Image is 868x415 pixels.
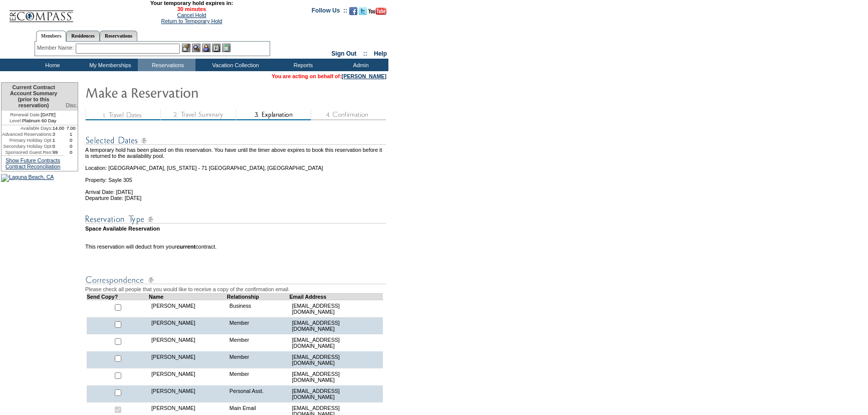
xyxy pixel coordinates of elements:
a: [PERSON_NAME] [342,73,386,79]
td: 1 [64,131,78,137]
div: Member Name: [37,44,76,52]
td: Follow Us :: [312,6,347,18]
img: Become our fan on Facebook [349,7,357,15]
img: b_calculator.gif [222,44,231,52]
td: Member [227,351,290,368]
td: Home [23,59,80,71]
td: Personal Asst. [227,385,290,402]
td: Departure Date: [DATE] [85,195,387,201]
td: Primary Holiday Opt: [2,137,53,143]
img: Follow us on Twitter [359,7,367,15]
td: [PERSON_NAME] [149,385,227,402]
td: [PERSON_NAME] [149,300,227,317]
img: Laguna Beach, CA [1,174,54,182]
a: Residences [66,31,100,41]
td: Member [227,317,290,334]
td: My Memberships [80,59,138,71]
img: Subscribe to our YouTube Channel [368,8,386,15]
span: Disc. [66,102,78,108]
img: Reservation Dates [85,134,386,147]
img: step2_state3.gif [160,110,236,120]
span: :: [363,50,367,57]
td: [PERSON_NAME] [149,317,227,334]
img: Reservation Type [85,213,386,226]
td: Relationship [227,293,290,300]
img: step4_state1.gif [311,110,386,120]
td: Email Address [289,293,383,300]
img: Impersonate [202,44,210,52]
td: 0 [64,143,78,149]
td: Admin [331,59,388,71]
a: Sign Out [331,50,356,57]
td: [EMAIL_ADDRESS][DOMAIN_NAME] [289,317,383,334]
td: Member [227,368,290,385]
span: You are acting on behalf of: [272,73,386,79]
a: Return to Temporary Hold [161,18,223,24]
td: Space Available Reservation [85,226,387,232]
img: View [192,44,200,52]
td: 99 [53,149,65,155]
td: Name [149,293,227,300]
td: Sponsored Guest Res: [2,149,53,155]
td: [EMAIL_ADDRESS][DOMAIN_NAME] [289,300,383,317]
td: A temporary hold has been placed on this reservation. You have until the timer above expires to b... [85,147,387,159]
td: 7.00 [64,125,78,131]
b: current [176,244,195,250]
td: Available Days: [2,125,53,131]
img: Reservations [212,44,221,52]
td: [EMAIL_ADDRESS][DOMAIN_NAME] [289,334,383,351]
span: Renewal Date: [10,112,41,118]
a: Show Future Contracts [6,157,60,163]
td: 1 [53,137,65,143]
td: 0 [53,143,65,149]
a: Follow us on Twitter [359,10,367,16]
a: Cancel Hold [177,12,206,18]
td: Secondary Holiday Opt: [2,143,53,149]
img: step3_state2.gif [236,110,311,120]
td: [EMAIL_ADDRESS][DOMAIN_NAME] [289,385,383,402]
td: [DATE] [2,111,64,118]
td: Platinum 60 Day [2,118,64,125]
img: Compass Home [9,2,74,23]
td: Location: [GEOGRAPHIC_DATA], [US_STATE] - 71 [GEOGRAPHIC_DATA], [GEOGRAPHIC_DATA] [85,159,387,171]
td: Advanced Reservations: [2,131,53,137]
td: [EMAIL_ADDRESS][DOMAIN_NAME] [289,351,383,368]
td: Send Copy? [87,293,149,300]
td: [PERSON_NAME] [149,368,227,385]
span: Please check all people that you would like to receive a copy of the confirmation email. [85,286,290,292]
td: Business [227,300,290,317]
img: Make Reservation [85,82,286,102]
img: step1_state3.gif [85,110,160,120]
td: Reports [273,59,331,71]
td: [EMAIL_ADDRESS][DOMAIN_NAME] [289,368,383,385]
td: 3 [53,131,65,137]
span: 30 minutes [79,6,304,12]
td: Member [227,334,290,351]
a: Reservations [100,31,137,41]
a: Subscribe to our YouTube Channel [368,10,386,16]
a: Become our fan on Facebook [349,10,357,16]
span: Level: [10,118,22,124]
td: Current Contract Account Summary (prior to this reservation) [2,83,64,111]
td: [PERSON_NAME] [149,334,227,351]
td: Reservations [138,59,195,71]
td: Arrival Date: [DATE] [85,183,387,195]
a: Members [36,31,67,42]
td: 14.00 [53,125,65,131]
td: This reservation will deduct from your contract. [85,244,387,250]
td: Vacation Collection [195,59,273,71]
td: Property: Sayle 305 [85,171,387,183]
a: Contract Reconciliation [6,163,61,169]
td: 0 [64,137,78,143]
td: 0 [64,149,78,155]
a: Help [374,50,387,57]
img: b_edit.gif [182,44,190,52]
td: [PERSON_NAME] [149,351,227,368]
